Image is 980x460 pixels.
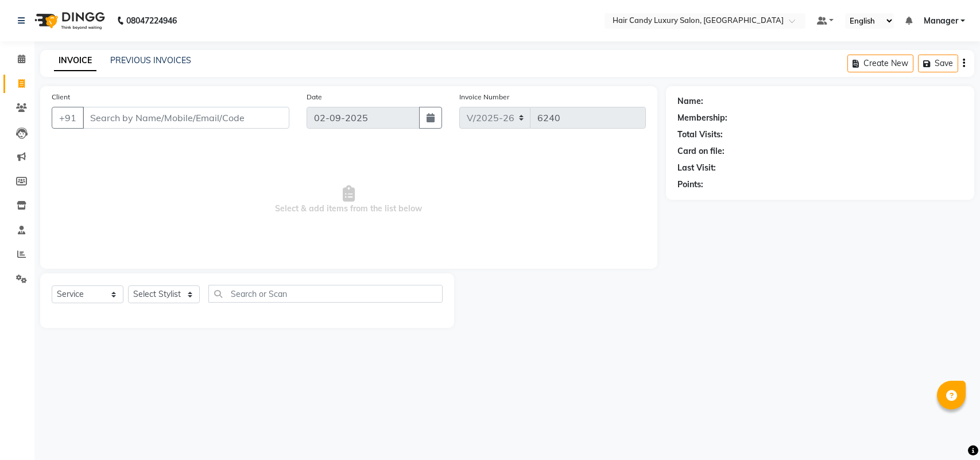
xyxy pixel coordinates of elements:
iframe: chat widget [932,414,969,449]
label: Date [307,92,322,102]
span: Select & add items from the list below [52,142,646,257]
input: Search or Scan [208,285,443,303]
button: +91 [52,107,84,129]
img: logo [29,5,108,37]
button: Create New [847,55,913,72]
a: PREVIOUS INVOICES [110,55,191,65]
label: Invoice Number [459,92,509,102]
div: Points: [677,179,703,191]
span: Manager [924,15,958,27]
input: Search by Name/Mobile/Email/Code [83,107,289,129]
a: INVOICE [54,51,96,71]
div: Name: [677,95,703,107]
b: 08047224946 [126,5,177,37]
div: Last Visit: [677,162,716,174]
div: Membership: [677,112,727,124]
label: Client [52,92,70,102]
button: Save [918,55,958,72]
div: Total Visits: [677,129,723,141]
div: Card on file: [677,145,725,157]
